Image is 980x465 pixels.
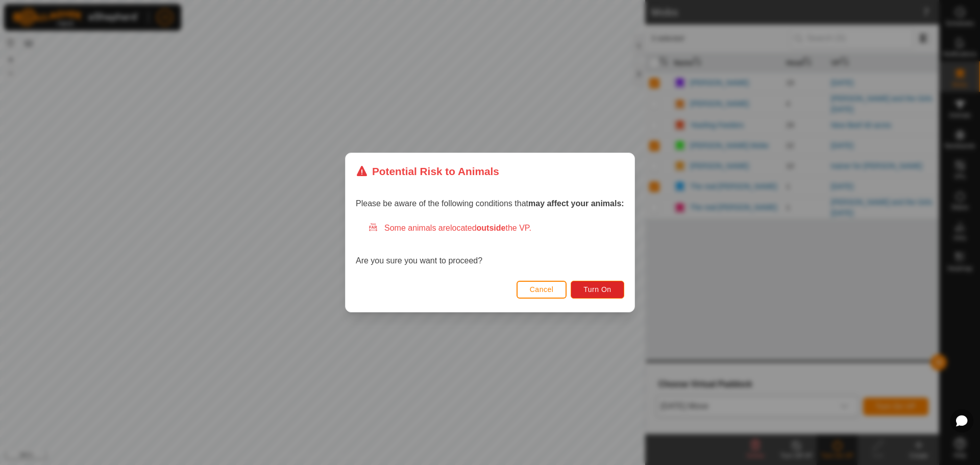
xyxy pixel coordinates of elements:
strong: outside [477,224,506,232]
div: Some animals are [368,222,624,234]
span: Cancel [530,285,554,293]
div: Are you sure you want to proceed? [356,222,624,267]
div: Potential Risk to Animals [356,163,499,179]
span: located the VP. [450,224,531,232]
span: Turn On [584,285,611,293]
button: Turn On [571,281,624,299]
button: Cancel [517,281,567,299]
strong: may affect your animals: [528,199,624,208]
span: Please be aware of the following conditions that [356,199,624,208]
